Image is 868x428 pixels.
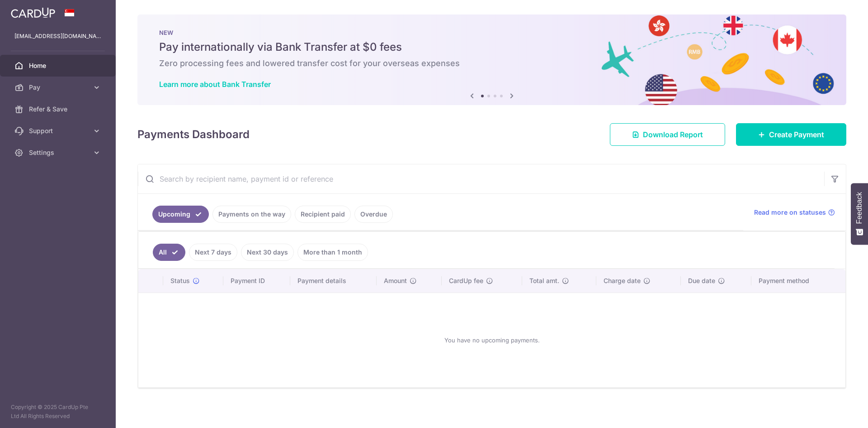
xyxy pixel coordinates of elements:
span: Feedback [855,192,863,224]
span: Refer & Save [29,105,89,114]
span: Status [170,276,190,285]
a: Payments on the way [212,206,291,223]
span: CardUp fee [449,276,483,285]
a: Next 30 days [241,244,294,261]
a: Upcoming [152,206,209,223]
a: Recipient paid [295,206,351,223]
h4: Payments Dashboard [137,126,250,143]
a: Learn more about Bank Transfer [159,80,271,89]
img: CardUp [11,7,55,18]
span: Total amt. [529,276,559,285]
span: Amount [384,276,407,285]
a: All [153,244,185,261]
span: Read more on statuses [754,208,826,217]
p: NEW [159,29,825,36]
a: Next 7 days [189,244,237,261]
a: Create Payment [736,123,846,146]
a: Read more on statuses [754,208,835,217]
span: Home [29,61,89,70]
span: Due date [688,276,715,285]
a: Overdue [354,206,393,223]
a: More than 1 month [297,244,368,261]
h6: Zero processing fees and lowered transfer cost for your overseas expenses [159,58,825,69]
a: Download Report [610,123,725,146]
th: Payment method [751,269,845,293]
span: Pay [29,83,89,92]
span: Support [29,126,89,135]
th: Payment ID [223,269,290,293]
div: You have no upcoming payments. [149,300,835,380]
img: Bank transfer banner [137,14,846,105]
button: Feedback - Show survey [851,183,868,245]
input: Search by recipient name, payment id or reference [138,164,824,193]
h5: Pay internationally via Bank Transfer at $0 fees [159,40,825,54]
span: Create Payment [769,129,824,140]
span: Charge date [604,276,641,285]
span: Download Report [643,129,703,140]
th: Payment details [290,269,377,293]
span: Settings [29,148,89,157]
p: [EMAIL_ADDRESS][DOMAIN_NAME] [14,32,101,41]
